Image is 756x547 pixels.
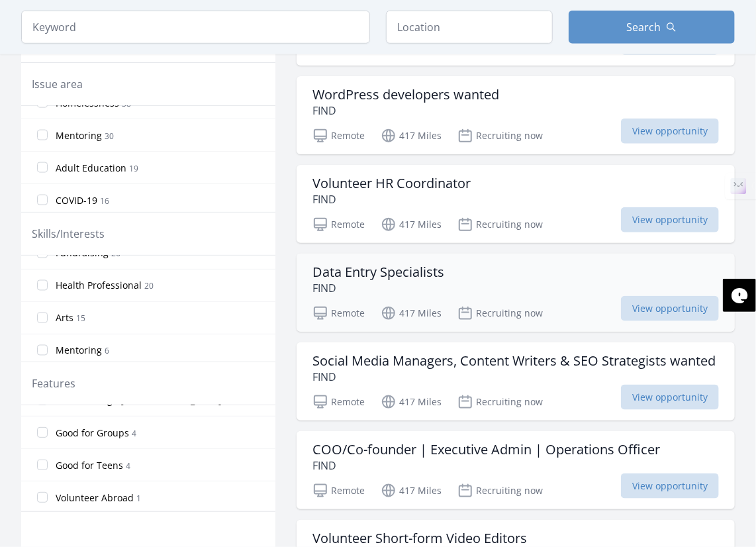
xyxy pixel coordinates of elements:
h3: Volunteer Short-form Video Editors [312,530,527,546]
p: Remote [312,128,365,144]
span: Volunteer Abroad [56,491,134,505]
span: Adult Education [56,162,126,175]
p: Remote [312,305,365,321]
p: FIND [312,369,716,385]
span: 4 [132,428,136,439]
span: View opportunity [621,296,719,321]
a: Data Entry Specialists FIND Remote 417 Miles Recruiting now View opportunity [297,254,735,332]
h3: Data Entry Specialists [312,264,444,280]
p: Recruiting now [457,394,543,410]
input: Mentoring 6 [37,345,48,356]
input: Arts 15 [37,313,48,323]
p: Remote [312,483,365,499]
span: View opportunity [621,385,719,410]
span: View opportunity [621,473,719,499]
p: Recruiting now [457,483,543,499]
a: Volunteer HR Coordinator FIND Remote 417 Miles Recruiting now View opportunity [297,165,735,243]
span: 4 [126,460,130,472]
span: Arts [56,312,73,325]
span: 15 [76,313,85,324]
span: 20 [144,281,154,292]
h3: WordPress developers wanted [312,87,499,103]
span: 19 [129,163,138,174]
p: 417 Miles [381,217,442,232]
span: COVID-19 [56,194,97,207]
p: Recruiting now [457,305,543,321]
input: COVID-19 16 [37,195,48,205]
input: Mentoring 30 [37,130,48,140]
input: Health Professional 20 [37,280,48,291]
h3: Volunteer HR Coordinator [312,175,471,191]
span: Good for Groups [56,426,129,440]
input: Good for Teens 4 [37,460,48,470]
h3: COO/Co-founder | Executive Admin | Operations Officer [312,442,660,458]
p: 417 Miles [381,483,442,499]
a: Social Media Managers, Content Writers & SEO Strategists wanted FIND Remote 417 Miles Recruiting ... [297,342,735,421]
p: FIND [312,280,444,296]
span: Search [626,19,661,35]
p: Remote [312,394,365,410]
legend: Skills/Interests [32,226,105,242]
span: 16 [100,195,109,207]
input: Volunteer Abroad 1 [37,492,48,503]
input: Adult Education 19 [37,162,48,173]
span: Mentoring [56,344,102,358]
p: 417 Miles [381,128,442,144]
p: Recruiting now [457,128,543,144]
legend: Features [32,375,75,391]
span: Good for Teens [56,459,123,472]
span: View opportunity [621,207,719,232]
input: Location [386,11,553,44]
span: View opportunity [621,119,719,144]
button: Search [569,11,735,44]
a: WordPress developers wanted FIND Remote 417 Miles Recruiting now View opportunity [297,76,735,154]
a: COO/Co-founder | Executive Admin | Operations Officer FIND Remote 417 Miles Recruiting now View o... [297,431,735,509]
p: FIND [312,191,471,207]
input: Keyword [21,11,370,44]
span: 30 [105,130,114,142]
p: 417 Miles [381,305,442,321]
span: Health Professional [56,279,142,293]
legend: Issue area [32,76,83,92]
span: Mentoring [56,129,102,142]
p: FIND [312,458,660,473]
input: Good for Groups 4 [37,427,48,438]
p: Remote [312,217,365,232]
p: 417 Miles [381,394,442,410]
h3: Social Media Managers, Content Writers & SEO Strategists wanted [312,353,716,369]
span: 6 [105,346,109,357]
p: FIND [312,103,499,119]
p: Recruiting now [457,217,543,232]
span: 1 [136,493,141,504]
